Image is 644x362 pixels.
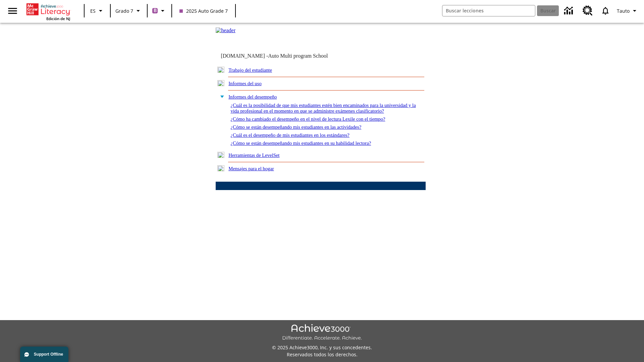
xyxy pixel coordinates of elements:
[46,16,70,21] span: Edición de NJ
[217,165,224,171] img: plus.gif
[34,352,63,357] span: Support Offline
[282,324,362,341] img: Achieve3000 Differentiate Accelerate Achieve
[150,5,169,17] button: Boost El color de la clase es morado/púrpura. Cambiar el color de la clase.
[560,2,579,20] a: Centro de información
[230,116,385,122] a: ¿Cómo ha cambiado el desempeño en el nivel de lectura Lexile con el tiempo?
[230,132,350,138] a: ¿Cuál es el desempeño de mis estudiantes en los estándares?
[90,7,96,14] span: ES
[228,166,274,171] a: Mensajes para el hogar
[221,53,344,59] td: [DOMAIN_NAME] -
[442,5,535,16] input: Buscar campo
[228,153,279,158] a: Herramientas de LevelSet
[115,7,133,14] span: Grado 7
[3,1,22,21] button: Abrir el menú lateral
[230,140,371,146] a: ¿Cómo se están desempeñando mis estudiantes en su habilidad lectora?
[217,152,224,158] img: plus.gif
[228,81,262,86] a: Informes del uso
[216,27,235,34] img: header
[87,5,108,17] button: Lenguaje: ES, Selecciona un idioma
[26,2,70,21] div: Portada
[268,53,328,59] nobr: Auto Multi program School
[597,2,614,19] a: Notificaciones
[179,7,228,14] span: 2025 Auto Grade 7
[113,5,145,17] button: Grado: Grado 7, Elige un grado
[614,5,641,17] button: Perfil/Configuración
[617,7,630,14] span: Tauto
[217,67,224,73] img: plus.gif
[230,103,416,114] a: ¿Cuál es la posibilidad de que mis estudiantes estén bien encaminados para la universidad y la vi...
[217,80,224,86] img: plus.gif
[217,94,224,100] img: minus.gif
[228,67,272,73] a: Trabajo del estudiante
[20,347,68,362] button: Support Offline
[154,6,157,15] span: B
[228,94,277,100] a: Informes del desempeño
[230,124,361,130] a: ¿Cómo se están desempeñando mis estudiantes en las actividades?
[579,2,597,20] a: Centro de recursos, Se abrirá en una pestaña nueva.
